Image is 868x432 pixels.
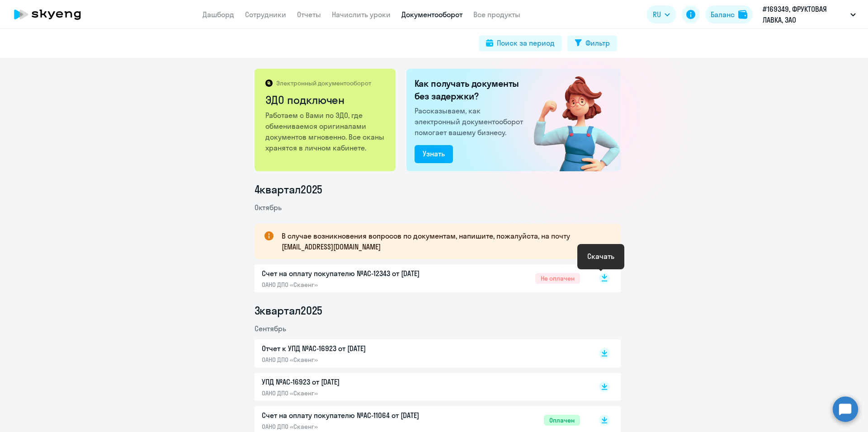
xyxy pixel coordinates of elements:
[653,9,661,20] span: RU
[519,69,621,171] img: connected
[705,5,753,23] button: Балансbalance
[282,230,604,252] p: В случае возникновения вопросов по документам, напишите, пожалуйста, на почту [EMAIL_ADDRESS][DOM...
[332,10,391,19] a: Начислить уроки
[276,79,371,87] p: Электронный документооборот
[646,5,676,23] button: RU
[297,10,321,19] a: Отчеты
[567,35,617,52] button: Фильтр
[415,105,527,138] p: Рассказываем, как электронный документооборот помогает вашему бизнесу.
[262,376,452,387] p: УПД №AC-16923 от [DATE]
[262,410,452,421] p: Счет на оплату покупателю №AC-11064 от [DATE]
[473,10,520,19] a: Все продукты
[265,93,386,107] h2: ЭДО подключен
[763,4,847,25] p: #169349, ФРУКТОВАЯ ЛАВКА, ЗАО
[262,281,452,289] p: ОАНО ДПО «Скаенг»
[423,148,445,159] div: Узнать
[544,415,580,426] span: Оплачен
[711,9,735,20] div: Баланс
[262,343,452,354] p: Отчет к УПД №AC-16923 от [DATE]
[262,268,580,289] a: Счет на оплату покупателю №AC-12343 от [DATE]ОАНО ДПО «Скаенг»Не оплачен
[245,10,286,19] a: Сотрудники
[265,110,386,153] p: Работаем с Вами по ЭДО, где обмениваемся оригиналами документов мгновенно. Все сканы хранятся в л...
[415,77,527,103] h2: Как получать документы без задержки?
[255,303,621,318] li: 3 квартал 2025
[255,203,282,212] span: Октябрь
[415,145,453,163] button: Узнать
[262,356,452,364] p: ОАНО ДПО «Скаенг»
[255,182,621,197] li: 4 квартал 2025
[497,38,555,48] div: Поиск за период
[758,4,860,25] button: #169349, ФРУКТОВАЯ ЛАВКА, ЗАО
[262,376,580,397] a: УПД №AC-16923 от [DATE]ОАНО ДПО «Скаенг»
[203,10,234,19] a: Дашборд
[262,389,452,397] p: ОАНО ДПО «Скаенг»
[401,10,462,19] a: Документооборот
[535,273,580,284] span: Не оплачен
[587,251,614,262] div: Скачать
[585,38,610,48] div: Фильтр
[262,268,452,279] p: Счет на оплату покупателю №AC-12343 от [DATE]
[738,10,747,19] img: balance
[479,35,562,52] button: Поиск за период
[262,423,452,431] p: ОАНО ДПО «Скаенг»
[262,410,580,431] a: Счет на оплату покупателю №AC-11064 от [DATE]ОАНО ДПО «Скаенг»Оплачен
[262,343,580,364] a: Отчет к УПД №AC-16923 от [DATE]ОАНО ДПО «Скаенг»
[255,324,286,333] span: Сентябрь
